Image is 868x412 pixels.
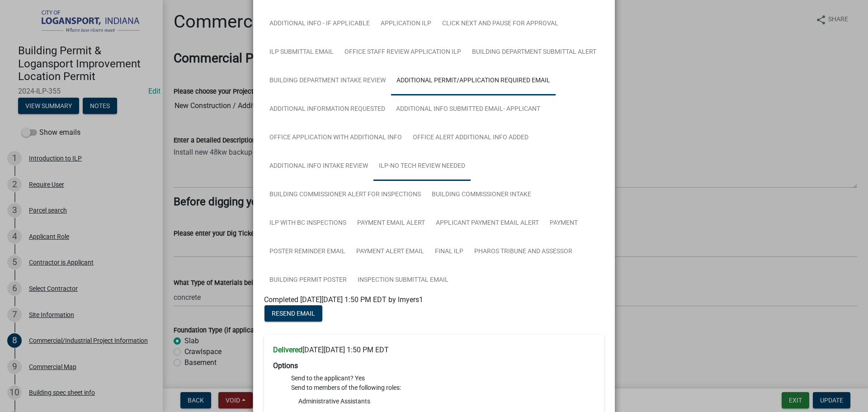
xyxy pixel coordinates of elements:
a: Pharos Tribune and Assessor [469,237,578,266]
a: ILP with BC Inspections [264,209,352,238]
a: Additional Permit/Application Required Email [391,66,556,95]
a: ILP-No Tech Review needed [373,152,471,181]
a: Building Department Submittal Alert [467,38,602,67]
a: Additional info Intake Review [264,152,373,181]
a: Office Alert Additional info added [407,123,534,152]
a: Building Commissioner intake [426,180,537,209]
button: Resend Email [264,305,322,322]
a: Office Application with Additional Info [264,123,407,152]
li: Administrative Assistants [291,394,595,408]
a: Application ILP [375,9,437,38]
span: Completed [DATE][DATE] 1:50 PM EDT by lmyers1 [264,295,423,304]
a: Applicant Payment email alert [430,209,544,238]
strong: Options [273,361,298,370]
span: Resend Email [272,310,315,317]
a: Building Permit Poster [264,266,352,295]
a: ILP Submittal Email [264,38,339,67]
a: Building Department Intake Review [264,66,391,95]
a: Payment Alert Email [351,237,429,266]
a: Office Staff Review Application ILP [339,38,467,67]
a: Additional Information requested [264,95,391,124]
a: Click Next and Pause for Approval [437,9,564,38]
a: FINAL ILP [429,237,469,266]
li: Send to the applicant? Yes [291,374,595,383]
h6: [DATE][DATE] 1:50 PM EDT [273,346,595,354]
a: Payment [544,209,583,238]
strong: Delivered [273,346,302,354]
a: Poster Reminder email [264,237,351,266]
a: Additional Info - If Applicable [264,9,375,38]
a: Payment email alert [352,209,430,238]
a: Additional Info Submitted Email- Applicant [391,95,546,124]
a: Inspection Submittal Email [352,266,454,295]
a: Building Commissioner Alert for inspections [264,180,426,209]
